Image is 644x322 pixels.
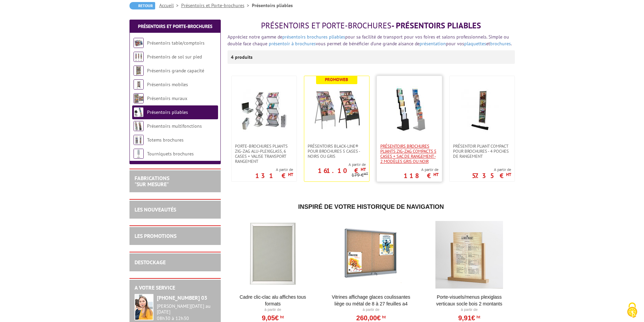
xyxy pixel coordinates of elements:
a: Présentoir pliant compact pour brochures - 4 poches de rangement [450,144,515,159]
a: Vitrines affichage glaces coulissantes liège ou métal de 8 à 27 feuilles A4 [329,294,413,307]
a: présentoirs brochures pliables [282,34,345,40]
p: 118 € [404,174,438,178]
p: 161.10 € [318,169,366,173]
span: Présentoirs brochures pliants Zig-Zag compacts 5 cases + sac de rangement - 2 Modèles Gris ou Noir [380,144,438,164]
a: Présentoirs Black-Line® pour brochures 5 Cases - Noirs ou Gris [304,144,369,159]
p: 131 € [255,174,293,178]
a: Présentoirs grande capacité [147,68,204,74]
img: Présentoir pliant compact pour brochures - 4 poches de rangement [458,86,506,133]
a: Porte-Brochures pliants ZIG-ZAG Alu-Plexiglass, 6 cases + valise transport rangement [232,144,296,164]
li: Présentoirs pliables [252,2,293,9]
span: Présentoirs et Porte-brochures [261,20,391,31]
a: Porte-Visuels/Menus Plexiglass Verticaux Socle Bois 2 Montants [428,294,511,307]
img: Présentoirs multifonctions [134,121,144,131]
img: Présentoirs de sol sur pied [134,52,144,62]
a: plaquettes [464,41,486,47]
span: A partir de [404,167,438,172]
a: Retour [129,2,155,9]
a: Tourniquets brochures [147,151,194,157]
sup: HT [279,315,284,319]
img: Présentoirs muraux [134,93,144,103]
img: Présentoirs mobiles [134,79,144,90]
h2: A votre service [135,285,216,291]
img: Présentoirs brochures pliants Zig-Zag compacts 5 cases + sac de rangement - 2 Modèles Gris ou Noir [386,86,433,133]
span: A partir de [304,162,366,167]
img: Cookies (fenêtre modale) [624,302,641,319]
a: Présentoirs multifonctions [147,123,202,129]
span: Porte-Brochures pliants ZIG-ZAG Alu-Plexiglass, 6 cases + valise transport rangement [235,144,293,164]
a: présentoir à brochures [269,41,316,47]
a: 9,91€HT [458,316,480,320]
span: Inspiré de votre historique de navigation [298,203,444,210]
p: À partir de [329,307,413,313]
span: A partir de [255,167,293,172]
a: Présentoirs et Porte-brochures [181,2,252,8]
a: Présentoirs brochures pliants Zig-Zag compacts 5 cases + sac de rangement - 2 Modèles Gris ou Noir [377,144,442,164]
a: 9,05€HT [262,316,284,320]
a: Présentoirs muraux [147,95,187,101]
a: LES PROMOTIONS [135,232,176,239]
p: 179 € [352,173,368,178]
sup: HT [364,171,368,176]
img: Porte-Brochures pliants ZIG-ZAG Alu-Plexiglass, 6 cases + valise transport rangement [240,86,288,133]
sup: HT [475,315,480,319]
a: Présentoirs table/comptoirs [147,40,205,46]
span: Présentoir pliant compact pour brochures - 4 poches de rangement [453,144,511,159]
img: Totems brochures [134,135,144,145]
a: Totems brochures [147,137,184,143]
a: Cadre Clic-Clac Alu affiches tous formats [231,294,315,307]
font: Appréciez notre gamme de pour sa facilité de transport pour vos foires et salons professionnels. ... [228,34,512,47]
b: Promoweb [325,77,348,82]
button: Cookies (fenêtre modale) [620,299,644,322]
p: 4 produits [231,50,256,64]
img: widget-service.jpg [135,294,153,320]
sup: HT [361,167,366,172]
p: À partir de [428,307,511,313]
sup: HT [506,172,511,177]
div: [PERSON_NAME][DATE] au [DATE] [157,303,216,315]
a: Accueil [159,2,181,8]
a: Présentoirs pliables [147,109,188,115]
img: Présentoirs table/comptoirs [134,38,144,48]
h1: - Présentoirs pliables [228,21,515,30]
span: Présentoirs Black-Line® pour brochures 5 Cases - Noirs ou Gris [308,144,366,159]
img: Tourniquets brochures [134,149,144,159]
a: Présentoirs et Porte-brochures [138,23,212,29]
p: 57.35 € [472,174,511,178]
sup: HT [288,172,293,177]
a: présentation [420,41,446,47]
a: LES NOUVEAUTÉS [135,206,176,213]
span: A partir de [472,167,511,172]
sup: HT [433,172,438,177]
a: Présentoirs mobiles [147,81,188,88]
a: FABRICATIONS"Sur Mesure" [135,175,169,188]
a: DESTOCKAGE [135,259,166,266]
strong: [PHONE_NUMBER] 03 [157,294,207,301]
a: Présentoirs de sol sur pied [147,54,202,60]
img: Présentoirs grande capacité [134,66,144,76]
a: brochures [490,41,511,47]
p: À partir de [231,307,315,313]
a: 260,00€HT [356,316,386,320]
img: Présentoirs Black-Line® pour brochures 5 Cases - Noirs ou Gris [313,86,360,133]
sup: HT [381,315,386,319]
img: Présentoirs pliables [134,107,144,117]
